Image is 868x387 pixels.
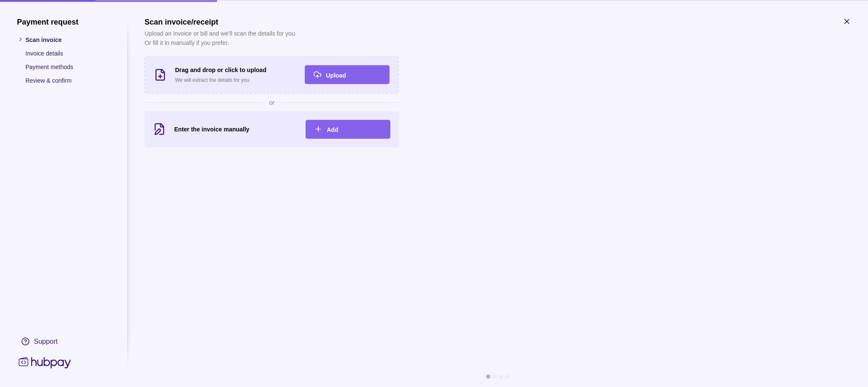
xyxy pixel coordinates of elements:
[306,120,390,139] button: Add
[25,75,110,85] p: Review & confirm
[175,65,296,74] h3: Drag and drop or click to upload
[145,17,297,26] h1: Scan invoice/receipt
[17,17,110,26] h1: Payment request
[326,72,346,78] span: Upload
[175,75,296,84] p: We will extract the details for you
[145,28,297,47] p: Upload an invoice or bill and we’ll scan the details for you. Or fill it in manually if you prefer.
[25,62,110,71] p: Payment methods
[25,48,110,58] p: Invoice details
[174,125,297,134] h3: Enter the invoice manually
[25,35,110,44] p: Scan invoice
[327,126,338,133] span: Add
[269,98,275,107] span: or
[305,65,389,84] button: Upload
[34,337,58,346] div: Support
[17,332,110,350] a: Support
